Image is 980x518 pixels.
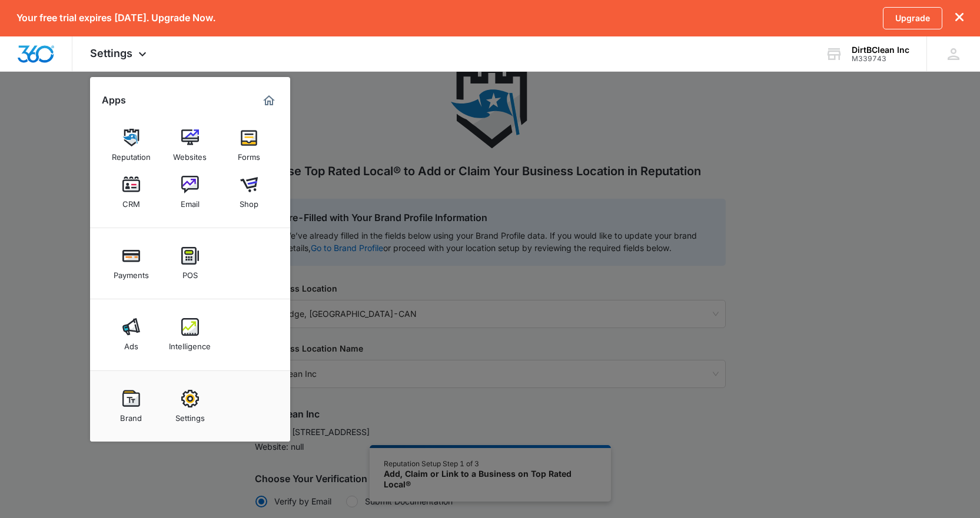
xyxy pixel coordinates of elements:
[238,146,260,162] div: Forms
[109,170,154,215] a: CRM
[109,241,154,286] a: Payments
[175,407,205,423] div: Settings
[90,47,132,59] span: Settings
[168,170,212,215] a: Email
[240,193,258,209] div: Shop
[260,91,278,110] a: Marketing 360® Dashboard
[112,146,151,162] div: Reputation
[124,336,138,351] div: Ads
[114,265,149,280] div: Payments
[169,336,211,351] div: Intelligence
[122,193,140,209] div: CRM
[120,407,142,423] div: Brand
[955,12,964,24] button: dismiss this dialog
[182,265,198,280] div: POS
[109,123,154,168] a: Reputation
[72,36,167,71] div: Settings
[109,384,154,429] a: Brand
[852,45,909,55] div: account name
[16,12,215,24] p: Your free trial expires [DATE]. Upgrade Now.
[168,123,212,168] a: Websites
[227,170,271,215] a: Shop
[168,312,212,357] a: Intelligence
[168,384,212,429] a: Settings
[102,95,126,106] h2: Apps
[227,123,271,168] a: Forms
[181,193,200,209] div: Email
[168,241,212,286] a: POS
[852,55,909,63] div: account id
[173,146,207,162] div: Websites
[109,312,154,357] a: Ads
[883,7,942,29] a: Upgrade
